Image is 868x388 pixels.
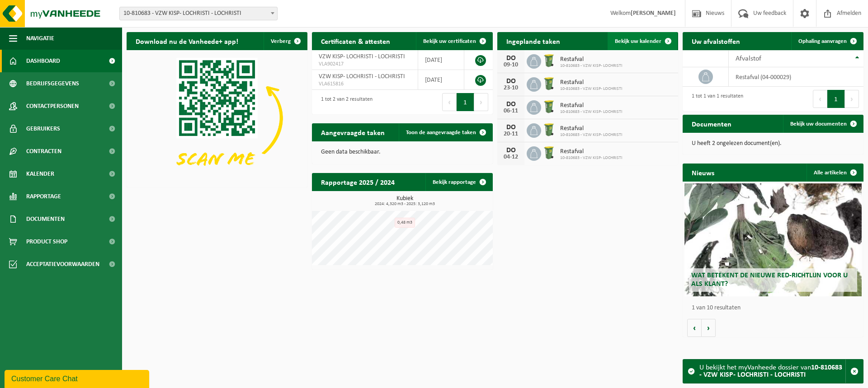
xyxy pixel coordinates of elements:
div: DO [502,55,520,62]
td: restafval (04-000029) [729,67,863,87]
h2: Ingeplande taken [497,32,569,50]
span: Rapportage [26,185,61,208]
td: [DATE] [418,50,464,70]
span: Toon de aangevraagde taken [406,130,476,136]
img: WB-0240-HPE-GN-50 [541,145,557,160]
h2: Aangevraagde taken [312,123,394,141]
span: Restafval [560,79,623,86]
div: 1 tot 1 van 1 resultaten [687,89,743,109]
span: 10-810683 - VZW KISP- LOCHRISTI [560,155,623,161]
span: 10-810683 - VZW KISP- LOCHRISTI - LOCHRISTI [119,7,278,20]
div: 0,48 m3 [395,218,415,228]
a: Alle artikelen [807,164,863,182]
span: Afvalstof [736,55,761,62]
a: Toon de aangevraagde taken [399,123,492,141]
h2: Nieuws [683,164,723,181]
a: Bekijk uw certificaten [416,32,492,50]
div: 09-10 [502,62,520,68]
span: Contracten [26,140,61,163]
a: Wat betekent de nieuwe RED-richtlijn voor u als klant? [684,183,862,296]
td: [DATE] [418,70,464,90]
span: Dashboard [26,50,60,72]
div: 06-11 [502,108,520,114]
span: 10-810683 - VZW KISP- LOCHRISTI [560,132,623,138]
div: 20-11 [502,131,520,137]
strong: [PERSON_NAME] [631,10,676,17]
div: U bekijkt het myVanheede dossier van [699,360,845,383]
p: Geen data beschikbaar. [321,149,484,155]
span: Bedrijfsgegevens [26,72,79,95]
span: Acceptatievoorwaarden [26,253,99,276]
span: 10-810683 - VZW KISP- LOCHRISTI [560,63,623,69]
span: Wat betekent de nieuwe RED-richtlijn voor u als klant? [691,272,848,288]
h3: Kubiek [316,196,493,206]
span: 10-810683 - VZW KISP- LOCHRISTI [560,86,623,92]
span: 2024: 4,320 m3 - 2025: 3,120 m3 [316,202,493,206]
img: WB-0240-HPE-GN-50 [541,76,557,91]
iframe: chat widget [5,368,151,388]
strong: 10-810683 - VZW KISP- LOCHRISTI - LOCHRISTI [699,364,842,379]
button: Vorige [687,319,702,337]
div: DO [502,101,520,108]
span: VLA615816 [319,80,411,88]
span: Bekijk uw kalender [615,38,661,44]
span: 10-810683 - VZW KISP- LOCHRISTI [560,109,623,115]
button: Next [474,93,488,111]
h2: Uw afvalstoffen [683,32,749,50]
span: Restafval [560,56,623,63]
h2: Download nu de Vanheede+ app! [127,32,247,50]
button: Volgende [702,319,716,337]
span: 10-810683 - VZW KISP- LOCHRISTI - LOCHRISTI [120,7,277,20]
button: 1 [457,93,474,111]
h2: Documenten [683,115,741,132]
span: Gebruikers [26,117,60,140]
div: DO [502,147,520,154]
h2: Rapportage 2025 / 2024 [312,173,404,191]
span: VLA902417 [319,61,411,68]
span: Restafval [560,125,623,132]
img: Download de VHEPlus App [127,50,307,186]
div: 04-12 [502,154,520,160]
span: Kalender [26,163,54,185]
span: VZW KISP- LOCHRISTI - LOCHRISTI [319,53,405,60]
span: Contactpersonen [26,95,79,117]
img: WB-0240-HPE-GN-50 [541,122,557,137]
span: VZW KISP- LOCHRISTI - LOCHRISTI [319,73,405,80]
div: 1 tot 2 van 2 resultaten [316,92,373,112]
span: Restafval [560,148,623,155]
span: Documenten [26,208,65,230]
span: Product Shop [26,230,67,253]
span: Restafval [560,102,623,109]
div: DO [502,124,520,131]
img: WB-0240-HPE-GN-50 [541,53,557,68]
a: Bekijk uw documenten [783,115,863,133]
div: 23-10 [502,85,520,91]
button: Verberg [264,32,307,50]
img: WB-0240-HPE-GN-50 [541,99,557,114]
button: Previous [442,93,457,111]
a: Bekijk uw kalender [608,32,677,50]
span: Bekijk uw certificaten [423,38,476,44]
span: Navigatie [26,27,54,50]
a: Bekijk rapportage [425,173,492,191]
p: 1 van 10 resultaten [692,305,859,311]
span: Ophaling aanvragen [798,38,847,44]
a: Ophaling aanvragen [791,32,863,50]
h2: Certificaten & attesten [312,32,399,50]
div: DO [502,78,520,85]
button: 1 [827,90,845,108]
span: Bekijk uw documenten [790,121,847,127]
p: U heeft 2 ongelezen document(en). [692,140,854,147]
button: Next [845,90,859,108]
button: Previous [813,90,827,108]
span: Verberg [271,38,291,44]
